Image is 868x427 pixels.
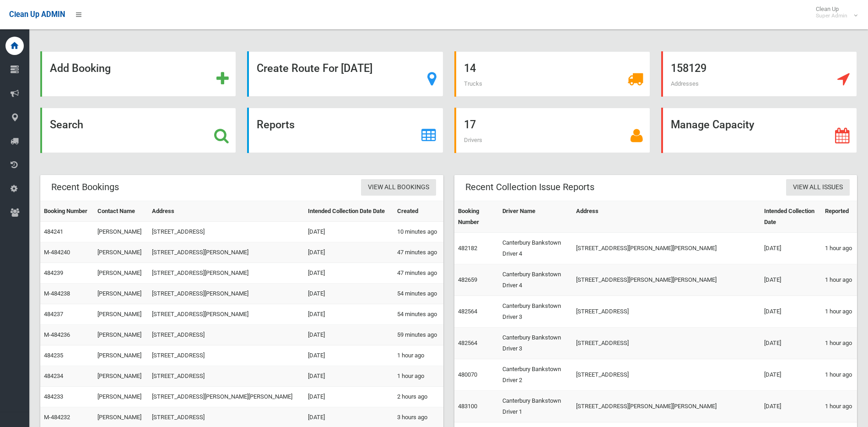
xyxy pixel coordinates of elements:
[499,264,572,296] td: Canterbury Bankstown Driver 4
[44,290,70,297] a: M-484238
[148,284,304,304] td: [STREET_ADDRESS][PERSON_NAME]
[148,222,304,242] td: [STREET_ADDRESS]
[44,249,70,256] a: M-484240
[572,328,760,359] td: [STREET_ADDRESS]
[671,118,754,131] strong: Manage Capacity
[394,325,443,345] td: 59 minutes ago
[394,345,443,366] td: 1 hour ago
[760,328,821,359] td: [DATE]
[44,311,63,318] a: 484237
[40,51,236,97] a: Add Booking
[304,284,393,304] td: [DATE]
[304,387,393,407] td: [DATE]
[94,304,148,325] td: [PERSON_NAME]
[44,372,63,379] a: 484234
[458,308,477,315] a: 482564
[464,118,476,131] strong: 17
[148,304,304,325] td: [STREET_ADDRESS][PERSON_NAME]
[247,108,443,153] a: Reports
[50,118,83,131] strong: Search
[304,201,393,222] th: Intended Collection Date Date
[572,201,760,233] th: Address
[661,51,857,97] a: 158129 Addresses
[821,391,857,422] td: 1 hour ago
[499,391,572,422] td: Canterbury Bankstown Driver 1
[572,296,760,328] td: [STREET_ADDRESS]
[760,201,821,233] th: Intended Collection Date
[458,276,477,283] a: 482659
[50,62,111,75] strong: Add Booking
[394,304,443,325] td: 54 minutes ago
[94,284,148,304] td: [PERSON_NAME]
[394,201,443,222] th: Created
[821,264,857,296] td: 1 hour ago
[661,108,857,153] a: Manage Capacity
[304,304,393,325] td: [DATE]
[464,80,482,87] span: Trucks
[760,296,821,328] td: [DATE]
[464,137,482,143] span: Drivers
[394,242,443,263] td: 47 minutes ago
[821,201,857,233] th: Reported
[44,269,63,276] a: 484239
[44,228,63,235] a: 484241
[40,108,236,153] a: Search
[44,393,63,400] a: 484233
[454,108,650,153] a: 17 Drivers
[454,51,650,97] a: 14 Trucks
[9,10,65,19] span: Clean Up ADMIN
[499,233,572,264] td: Canterbury Bankstown Driver 4
[361,179,436,196] a: View All Bookings
[94,325,148,345] td: [PERSON_NAME]
[394,366,443,387] td: 1 hour ago
[94,387,148,407] td: [PERSON_NAME]
[44,352,63,359] a: 484235
[148,387,304,407] td: [STREET_ADDRESS][PERSON_NAME][PERSON_NAME]
[458,339,477,346] a: 482564
[572,233,760,264] td: [STREET_ADDRESS][PERSON_NAME][PERSON_NAME]
[458,245,477,252] a: 482182
[148,263,304,284] td: [STREET_ADDRESS][PERSON_NAME]
[572,264,760,296] td: [STREET_ADDRESS][PERSON_NAME][PERSON_NAME]
[94,366,148,387] td: [PERSON_NAME]
[304,345,393,366] td: [DATE]
[247,51,443,97] a: Create Route For [DATE]
[572,359,760,391] td: [STREET_ADDRESS]
[304,222,393,242] td: [DATE]
[760,359,821,391] td: [DATE]
[148,345,304,366] td: [STREET_ADDRESS]
[499,359,572,391] td: Canterbury Bankstown Driver 2
[304,325,393,345] td: [DATE]
[464,62,476,75] strong: 14
[44,414,70,421] a: M-484232
[671,62,706,75] strong: 158129
[454,201,499,233] th: Booking Number
[94,222,148,242] td: [PERSON_NAME]
[40,178,130,196] header: Recent Bookings
[499,296,572,328] td: Canterbury Bankstown Driver 3
[394,222,443,242] td: 10 minutes ago
[821,296,857,328] td: 1 hour ago
[304,366,393,387] td: [DATE]
[257,118,295,131] strong: Reports
[394,263,443,284] td: 47 minutes ago
[821,328,857,359] td: 1 hour ago
[760,391,821,422] td: [DATE]
[94,345,148,366] td: [PERSON_NAME]
[257,62,372,75] strong: Create Route For [DATE]
[671,80,699,87] span: Addresses
[148,366,304,387] td: [STREET_ADDRESS]
[304,263,393,284] td: [DATE]
[499,201,572,233] th: Driver Name
[94,242,148,263] td: [PERSON_NAME]
[821,233,857,264] td: 1 hour ago
[760,264,821,296] td: [DATE]
[148,201,304,222] th: Address
[454,178,605,196] header: Recent Collection Issue Reports
[94,201,148,222] th: Contact Name
[458,371,477,378] a: 480070
[811,5,857,19] span: Clean Up
[499,328,572,359] td: Canterbury Bankstown Driver 3
[786,179,850,196] a: View All Issues
[148,325,304,345] td: [STREET_ADDRESS]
